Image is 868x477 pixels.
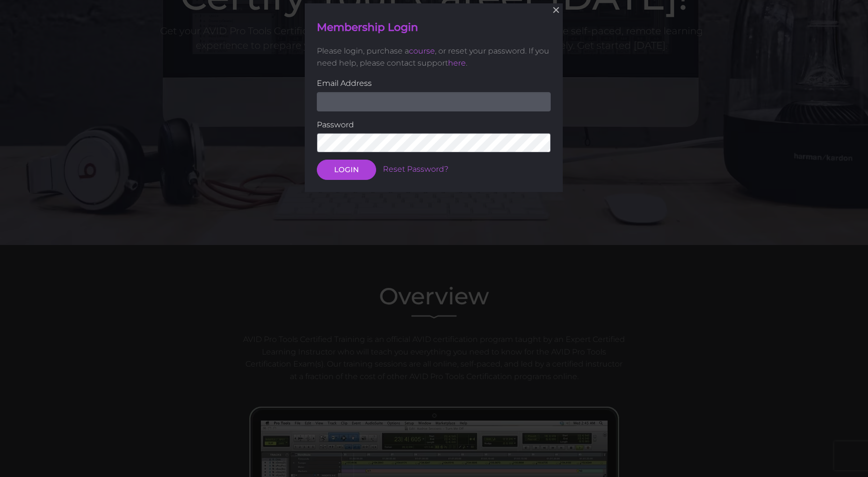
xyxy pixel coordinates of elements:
[317,20,551,35] h4: Membership Login
[448,58,466,68] a: here
[317,45,551,69] p: Please login, purchase a , or reset your password. If you need help, please contact support .
[317,77,551,90] label: Email Address
[317,160,376,180] button: LOGIN
[409,46,435,55] a: course
[383,164,448,174] a: Reset Password?
[317,118,551,131] label: Password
